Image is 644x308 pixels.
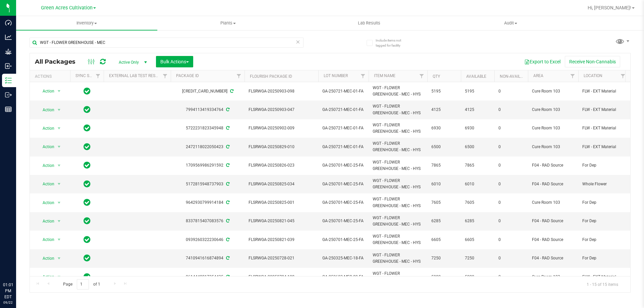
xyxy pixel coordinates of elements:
[225,163,229,168] span: Sync from Compliance System
[466,74,486,79] a: Available
[465,237,490,243] span: 6605
[170,181,246,187] div: 5172815948737903
[565,56,620,67] button: Receive Non-Cannabis
[498,274,524,280] span: 0
[498,255,524,261] span: 0
[225,107,229,112] span: Sync from Compliance System
[170,237,246,243] div: 0939260322230646
[567,70,578,82] a: Filter
[84,123,91,133] span: In Sync
[532,162,574,169] span: F04 - RAD Source
[249,199,314,206] span: FLSRWGA-20250825-001
[170,107,246,113] div: 7994113419334764
[465,199,490,206] span: 7605
[37,198,55,207] span: Action
[431,181,457,187] span: 6010
[3,300,13,305] p: 09/22
[465,274,490,280] span: 5920
[225,237,229,242] span: Sync from Compliance System
[532,125,574,131] span: Cure Room 103
[84,105,91,114] span: In Sync
[465,107,490,113] span: 4125
[532,107,574,113] span: Cure Room 103
[225,144,229,149] span: Sync from Compliance System
[373,270,423,283] span: WGT - FLOWER GREENHOUSE - MEC - HYS
[465,144,490,150] span: 6500
[440,16,581,30] a: Audit
[37,254,55,263] span: Action
[84,198,91,207] span: In Sync
[498,107,524,113] span: 0
[533,73,543,78] a: Area
[532,255,574,261] span: F04 - RAD Source
[431,255,457,261] span: 7250
[225,126,229,130] span: Sync from Compliance System
[249,162,314,169] span: FLSRWGA-20250826-023
[170,218,246,224] div: 8337815407083576
[249,181,314,187] span: FLSRWGA-20250825-034
[55,272,63,282] span: select
[225,200,229,205] span: Sync from Compliance System
[349,20,389,26] span: Lab Results
[170,144,246,150] div: 2472118022050423
[249,144,314,150] span: FLSRWGA-20250829-010
[84,253,91,263] span: In Sync
[465,162,490,169] span: 7865
[84,235,91,244] span: In Sync
[433,74,440,79] a: Qty
[500,74,530,79] a: Non-Available
[322,181,365,187] span: GA-250701-MEC-25-FA
[431,237,457,243] span: 6605
[465,125,490,131] span: 6930
[373,196,423,209] span: WGT - FLOWER GREENHOUSE - MEC - HYS
[582,255,625,261] span: For Dep
[465,255,490,261] span: 7250
[582,125,625,131] span: FLW - EXT Material
[55,179,63,189] span: select
[37,105,55,115] span: Action
[170,255,246,261] div: 7410941616874894
[498,237,524,243] span: 0
[358,70,369,82] a: Filter
[324,73,348,78] a: Lot Number
[322,237,365,243] span: GA-250701-MEC-25-FA
[35,74,67,79] div: Actions
[582,144,625,150] span: FLW - EXT Material
[582,274,625,280] span: FLW - EXT Material
[498,88,524,95] span: 0
[322,88,365,95] span: GA-250721-MEC-01-FA
[582,237,625,243] span: For Dep
[373,103,423,116] span: WGT - FLOWER GREENHOUSE - MEC - HYS
[84,179,91,189] span: In Sync
[5,106,12,113] inline-svg: Reports
[322,144,365,150] span: GA-250721-MEC-01-FA
[532,218,574,224] span: F04 - RAD Source
[431,107,457,113] span: 4125
[249,125,314,131] span: FLSRWGA-20250902-009
[431,125,457,131] span: 6930
[16,16,157,30] a: Inventory
[37,86,55,96] span: Action
[431,199,457,206] span: 7605
[373,178,423,190] span: WGT - FLOWER GREENHOUSE - MEC - HYS
[465,88,490,95] span: 5195
[35,58,82,65] span: All Packages
[532,199,574,206] span: Cure Room 103
[416,70,427,82] a: Filter
[37,272,55,282] span: Action
[532,144,574,150] span: Cure Room 103
[225,274,229,279] span: Sync from Compliance System
[588,5,631,10] span: Hi, [PERSON_NAME]!
[584,73,602,78] a: Location
[373,215,423,228] span: WGT - FLOWER GREENHOUSE - MEC - HYS
[93,70,104,82] a: Filter
[250,74,292,79] a: Flourish Package ID
[532,88,574,95] span: Cure Room 103
[55,198,63,207] span: select
[84,216,91,226] span: In Sync
[158,20,298,26] span: Plants
[373,122,423,135] span: WGT - FLOWER GREENHOUSE - MEC - HYS
[55,105,63,115] span: select
[322,125,365,131] span: GA-250721-MEC-01-FA
[109,73,162,78] a: External Lab Test Result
